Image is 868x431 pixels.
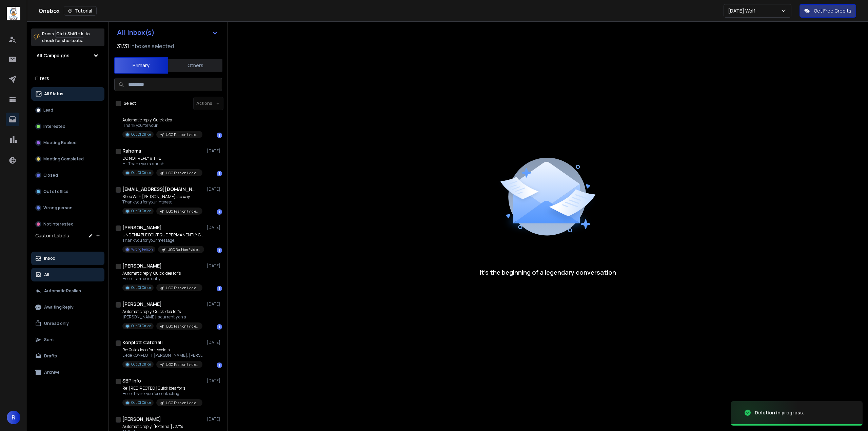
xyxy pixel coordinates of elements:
p: DO NOT REPLY // THE [122,156,202,161]
p: Shop With [PERSON_NAME] is away [122,194,202,199]
button: Meeting Booked [31,136,104,150]
p: Out Of Office [131,400,151,405]
button: Awaiting Reply [31,300,104,314]
p: Inbox [44,256,55,261]
button: Get Free Credits [800,4,856,18]
div: 1 [217,171,222,176]
p: UGC Fashion / vid editing 2025 [167,247,200,252]
p: Out Of Office [131,324,151,329]
button: Inbox [31,252,104,265]
button: Sent [31,333,104,347]
p: Out Of Office [131,209,151,214]
button: Primary [114,57,168,74]
p: Thank you for your interest [122,199,202,205]
button: Meeting Completed [31,152,104,166]
p: Automatic reply: [External] : 27% [122,424,202,429]
p: All [44,272,49,277]
p: Archive [44,370,60,375]
p: UGC Fashion / vid editing 2025 [166,209,198,214]
div: 1 [217,286,222,291]
button: All Campaigns [31,49,104,62]
p: UGC Fashion / vid editing 2025 [166,286,198,291]
p: Out Of Office [131,170,151,175]
span: 31 / 31 [117,42,129,50]
p: Wrong Person [131,247,153,252]
h1: [PERSON_NAME] [122,301,162,308]
p: Re: [REDIRECTED] Quick idea for’s [122,386,202,391]
p: Sent [44,337,54,342]
p: Thank you for your [122,123,202,128]
p: [DATE] [207,378,222,384]
p: [DATE] [207,301,222,307]
p: UNDENIABLE BOUTIQUE PERMANENTLY CLOSED [122,232,204,238]
p: Not Interested [43,221,74,227]
h1: Konplott Catchall [122,339,163,346]
p: Unread only [44,321,69,326]
h1: [PERSON_NAME] [122,262,162,269]
h1: [EMAIL_ADDRESS][DOMAIN_NAME] [122,186,197,193]
p: [DATE] [207,225,222,230]
button: All Status [31,87,104,101]
p: Thank you for your message. [122,238,204,243]
p: [PERSON_NAME] is currently on a [122,314,202,320]
p: Meeting Booked [43,140,77,145]
p: Get Free Credits [814,7,851,14]
h1: Rahema [122,148,141,154]
p: UGC Fashion / vid editing 2025 [166,400,198,406]
p: Wrong person [43,205,73,211]
p: Drafts [44,353,57,359]
p: Hello - I am currently [122,276,202,281]
div: 1 [217,209,222,215]
h1: [PERSON_NAME] [122,224,162,231]
h3: Inboxes selected [131,42,174,50]
div: 1 [217,248,222,253]
div: Deletion in progress. [755,409,804,416]
button: Not Interested [31,217,104,231]
p: [DATE] [207,263,222,269]
p: Press to check for shortcuts. [42,31,90,44]
button: All [31,268,104,281]
button: Automatic Replies [31,284,104,298]
button: Tutorial [64,6,97,16]
h1: All Campaigns [37,52,70,59]
p: [DATE] Wolf [728,7,758,14]
p: UGC Fashion / vid editing 2025 [166,132,198,137]
p: Hello, Thank you for contacting [122,391,202,396]
button: Unread only [31,317,104,330]
h1: [PERSON_NAME] [122,416,161,423]
div: 1 [217,324,222,330]
button: All Inbox(s) [112,26,223,39]
p: All Status [44,91,63,97]
button: Archive [31,366,104,379]
p: Out Of Office [131,285,151,290]
p: Re: Quick idea for’s socials [122,347,204,353]
p: UGC Fashion / vid editing 2025 [166,324,198,329]
button: Out of office [31,185,104,198]
p: Meeting Completed [43,156,84,162]
div: 1 [217,133,222,138]
button: R [7,411,20,424]
button: Lead [31,103,104,117]
p: Interested [43,124,65,129]
span: Ctrl + Shift + k [55,30,84,38]
p: Automatic reply: Quick idea [122,117,202,123]
p: Automatic reply: Quick idea for’s [122,271,202,276]
p: UGC Fashion / vid editing 2025 [166,171,198,176]
p: It’s the beginning of a legendary conversation [480,268,616,277]
p: Closed [43,173,58,178]
p: Out Of Office [131,132,151,137]
p: Out Of Office [131,362,151,367]
h1: SBP Info [122,377,141,384]
label: Select [124,101,136,106]
div: Onebox [39,6,724,16]
button: Closed [31,169,104,182]
p: Lead [43,107,53,113]
p: Automatic reply: Quick idea for’s [122,309,202,314]
h3: Custom Labels [35,232,69,239]
button: Interested [31,120,104,133]
p: UGC Fashion / vid editing 2025 [166,362,198,367]
h3: Filters [31,74,104,83]
p: Hi, Thank you so much [122,161,202,166]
